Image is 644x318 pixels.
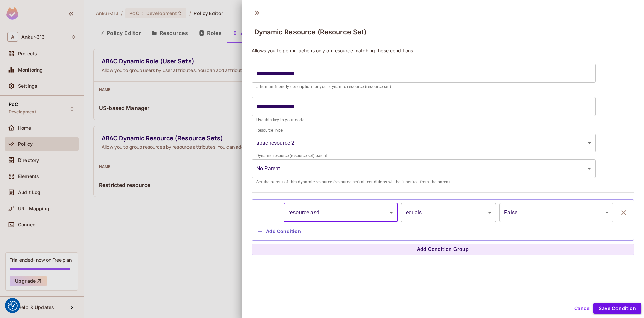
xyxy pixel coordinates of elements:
[252,159,596,178] div: Without label
[401,203,496,222] div: equals
[256,127,283,133] label: Resource Type
[256,153,327,158] label: Dynamic resource (resource set) parent
[256,84,591,90] p: a human-friendly description for your dynamic resource (resource set)
[593,303,641,314] button: Save Condition
[256,179,591,186] p: Set the parent of this dynamic resource (resource set) all conditions will be inherited from the ...
[499,203,613,222] div: False
[252,134,596,152] div: Without label
[8,301,18,311] button: Consent Preferences
[252,47,634,54] p: Allows you to permit actions only on resource matching these conditions
[252,244,634,255] button: Add Condition Group
[8,301,18,311] img: Revisit consent button
[284,203,398,222] div: resource.asd
[255,226,304,237] button: Add Condition
[254,28,366,36] span: Dynamic Resource (Resource Set)
[256,117,591,124] p: Use this key in your code.
[572,303,593,314] button: Cancel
